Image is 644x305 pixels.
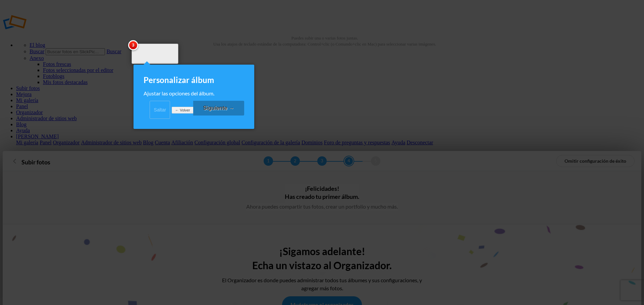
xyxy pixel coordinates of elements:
[144,90,214,96] font: Ajustar las opciones del álbum.
[175,108,190,112] font: ← Volver
[154,107,166,112] font: Saltar
[150,101,170,119] a: Saltar
[132,43,134,48] font: 3
[144,75,214,85] font: Personalizar álbum
[193,101,244,116] a: Siguiente →
[172,107,193,114] a: ← Volver
[203,105,234,111] font: Siguiente →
